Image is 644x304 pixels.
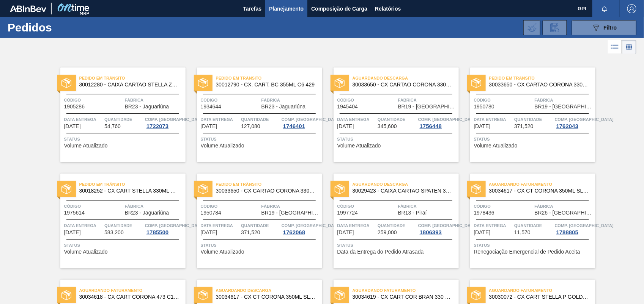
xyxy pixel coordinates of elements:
img: status [335,184,345,194]
div: Visão em Cards [622,40,636,54]
span: Pedido em Trânsito [79,74,186,82]
span: 30034617 - CX CT CORONA 350ML SLEEK C8 CENTE [216,294,316,300]
span: 11/08/2025 [474,230,491,235]
span: 30029423 - CAIXA CARTAO SPATEN 330 C6 429 [353,188,453,194]
span: Código [474,96,533,104]
span: Quantidade [514,222,553,229]
span: 1934644 [201,104,222,110]
span: Volume Atualizado [64,143,108,149]
a: Comp. [GEOGRAPHIC_DATA]1806393 [418,222,457,235]
span: Data entrega [201,116,239,123]
img: status [61,184,71,194]
a: statusPedido em Trânsito30033650 - CX CARTAO CORONA 330 C6 NIV24Código1950784FábricaBR19 - [GEOGR... [186,174,322,268]
img: status [471,290,481,300]
img: status [61,78,71,88]
span: Fábrica [261,96,320,104]
span: 583,200 [104,230,124,235]
span: Pedido em Trânsito [489,74,595,82]
span: Volume Atualizado [474,143,518,149]
span: 18/04/2025 [64,124,81,129]
span: Pedido em Trânsito [79,180,186,188]
span: 1975614 [64,210,85,216]
span: Volume Atualizado [201,249,244,255]
img: status [335,290,345,300]
span: Aguardando Faturamento [489,180,595,188]
span: Planejamento [269,4,304,13]
span: 127,080 [241,124,260,129]
a: Comp. [GEOGRAPHIC_DATA]1785500 [145,222,184,235]
div: 1788805 [555,229,580,235]
span: Comp. Carga [555,116,614,123]
div: Importar Negociações dos Pedidos [523,20,540,35]
span: 371,520 [241,230,260,235]
span: Código [201,96,260,104]
span: 30033650 - CX CARTAO CORONA 330 C6 NIV24 [216,188,316,194]
span: 30012790 - CX. CART. BC 355ML C6 429 [216,82,316,88]
span: Quantidade [378,116,416,123]
span: Comp. Carga [418,222,477,229]
span: Código [337,96,396,104]
span: BR23 - Jaguariúna [125,104,169,110]
span: 30034618 - CX CART CORONA 473 C12 CENT GPI [79,294,180,300]
span: 345,600 [378,124,397,129]
img: Logout [627,4,636,13]
span: Aguardando Faturamento [353,287,459,294]
span: BR26 - Uberlândia [535,210,594,216]
span: Relatórios [375,4,401,13]
span: Código [201,202,260,210]
a: statusAguardando Faturamento30034617 - CX CT CORONA 350ML SLEEK C8 CENTECódigo1978436FábricaBR26 ... [459,174,595,268]
span: Status [474,135,594,143]
span: Data entrega [474,116,513,123]
span: 54,760 [104,124,121,129]
a: Comp. [GEOGRAPHIC_DATA]1762068 [282,222,320,235]
span: BR19 - Nova Rio [261,210,320,216]
button: Filtro [572,20,636,35]
span: Data entrega [64,116,103,123]
span: Fábrica [535,202,594,210]
a: Comp. [GEOGRAPHIC_DATA]1762043 [555,116,594,129]
img: status [61,290,71,300]
span: Status [201,241,320,249]
span: Filtro [604,25,617,31]
span: Pedido em Trânsito [216,180,322,188]
span: 30030072 - CX CART STELLA P GOLD 330ML C6 298 NIV23 [489,294,589,300]
span: Renegociação Emergencial de Pedido Aceita [474,249,580,255]
div: 1722073 [145,123,170,129]
span: Status [337,241,457,249]
a: statusPedido em Trânsito30012280 - CAIXA CARTAO STELLA ZERO 330ML EXP [GEOGRAPHIC_DATA]Código1905... [49,67,186,162]
span: 11/07/2025 [474,124,491,129]
span: Data entrega [64,222,103,229]
span: 30034617 - CX CT CORONA 350ML SLEEK C8 CENTE [489,188,589,194]
a: statusAguardando Descarga30029423 - CAIXA CARTAO SPATEN 330 C6 429Código1997724FábricaBR13 - Pira... [322,174,459,268]
a: Comp. [GEOGRAPHIC_DATA]1746401 [282,116,320,129]
span: Quantidade [104,222,143,229]
img: status [471,184,481,194]
div: 1762068 [282,229,307,235]
a: Comp. [GEOGRAPHIC_DATA]1722073 [145,116,184,129]
img: TNhmsLtSVTkK8tSr43FrP2fwEKptu5GPRR3wAAAABJRU5ErkJggg== [10,5,46,12]
img: status [198,78,208,88]
span: Status [337,135,457,143]
span: 29/06/2025 [337,124,354,129]
span: Comp. Carga [282,222,340,229]
span: Status [201,135,320,143]
img: status [198,184,208,194]
span: Fábrica [125,96,184,104]
span: Código [474,202,533,210]
h1: Pedidos [8,23,119,32]
span: Fábrica [125,202,184,210]
span: Pedido em Trânsito [216,74,322,82]
span: 1978436 [474,210,495,216]
span: Data entrega [201,222,239,229]
span: Fábrica [535,96,594,104]
span: 1997724 [337,210,358,216]
span: 30033650 - CX CARTAO CORONA 330 C6 NIV24 [353,82,453,88]
img: status [471,78,481,88]
span: 11,570 [514,230,531,235]
span: BR23 - Jaguariúna [125,210,169,216]
span: 23/07/2025 [64,230,81,235]
img: status [198,290,208,300]
span: Volume Atualizado [64,249,108,255]
span: BR23 - Jaguariúna [261,104,306,110]
span: Aguardando Faturamento [79,287,186,294]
